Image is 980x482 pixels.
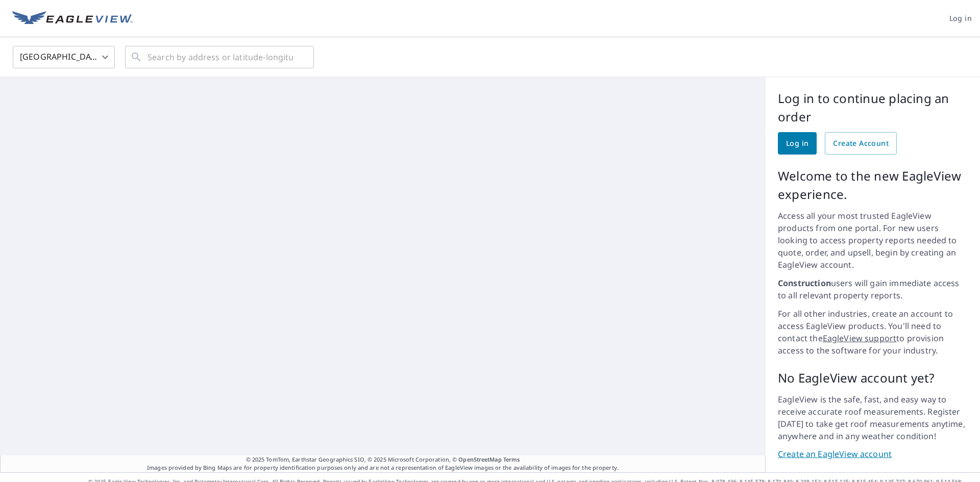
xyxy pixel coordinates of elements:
[778,308,968,357] p: For all other industries, create an account to access EagleView products. You'll need to contact ...
[778,89,968,126] p: Log in to continue placing an order
[786,137,808,150] span: Log in
[458,455,501,463] a: OpenStreetMap
[825,132,897,155] a: Create Account
[246,455,520,464] span: © 2025 TomTom, Earthstar Geographics SIO, © 2025 Microsoft Corporation, ©
[949,12,972,25] span: Log in
[823,333,897,344] a: EagleView support
[778,277,831,289] strong: Construction
[778,167,968,204] p: Welcome to the new EagleView experience.
[148,43,293,71] input: Search by address or latitude-longitude
[778,448,968,460] a: Create an EagleView account
[778,132,817,155] a: Log in
[778,277,968,301] p: users will gain immediate access to all relevant property reports.
[778,369,968,387] p: No EagleView account yet?
[13,43,115,71] div: [GEOGRAPHIC_DATA]
[503,455,520,463] a: Terms
[778,210,968,271] p: Access all your most trusted EagleView products from one portal. For new users looking to access ...
[833,137,889,150] span: Create Account
[12,11,133,27] img: EV Logo
[778,393,968,442] p: EagleView is the safe, fast, and easy way to receive accurate roof measurements. Register [DATE] ...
